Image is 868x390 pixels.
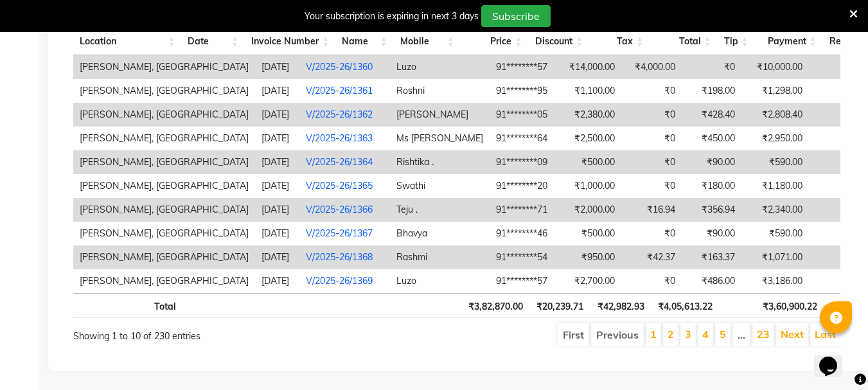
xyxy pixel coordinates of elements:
a: 5 [720,328,726,341]
a: V/2025-26/1364 [306,156,373,168]
td: [DATE] [255,222,299,245]
td: ₹950.00 [554,245,621,269]
td: ₹0 [621,127,682,150]
td: ₹2,700.00 [554,269,621,293]
a: V/2025-26/1369 [306,275,373,287]
button: Subscribe [481,5,551,27]
td: ₹500.00 [554,222,621,245]
th: Location: activate to sort column ascending [73,28,181,55]
td: [PERSON_NAME], [GEOGRAPHIC_DATA] [73,198,255,222]
td: ₹198.00 [682,79,741,103]
a: 2 [668,328,674,341]
td: ₹356.94 [682,198,741,222]
td: [PERSON_NAME], [GEOGRAPHIC_DATA] [73,269,255,293]
th: Price: activate to sort column ascending [461,28,529,55]
td: [PERSON_NAME], [GEOGRAPHIC_DATA] [73,174,255,198]
td: [DATE] [255,269,299,293]
td: [PERSON_NAME], [GEOGRAPHIC_DATA] [73,150,255,174]
th: Date: activate to sort column ascending [181,28,245,55]
td: [PERSON_NAME], [GEOGRAPHIC_DATA] [73,127,255,150]
a: Next [781,328,804,341]
a: 1 [650,328,657,341]
td: [DATE] [255,150,299,174]
td: [DATE] [255,127,299,150]
td: ₹428.40 [682,103,741,127]
a: Last [815,328,836,341]
td: ₹16.94 [621,198,682,222]
td: ₹2,950.00 [741,127,809,150]
td: ₹90.00 [682,222,741,245]
a: V/2025-26/1366 [306,204,373,215]
td: ₹0 [621,269,682,293]
td: ₹3,186.00 [741,269,809,293]
td: ₹10,000.00 [741,55,809,79]
td: ₹590.00 [741,150,809,174]
div: Your subscription is expiring in next 3 days [305,10,479,23]
td: Roshni [390,79,490,103]
td: [DATE] [255,79,299,103]
a: V/2025-26/1363 [306,132,373,144]
td: ₹163.37 [682,245,741,269]
td: Teju . [390,198,490,222]
td: ₹0 [621,174,682,198]
td: ₹450.00 [682,127,741,150]
td: Bhavya [390,222,490,245]
td: ₹90.00 [682,150,741,174]
a: V/2025-26/1365 [306,180,373,191]
td: ₹2,000.00 [554,198,621,222]
th: Mobile: activate to sort column ascending [394,28,461,55]
th: Total [73,293,182,318]
td: ₹590.00 [741,222,809,245]
th: ₹4,05,613.22 [651,293,719,318]
td: ₹486.00 [682,269,741,293]
a: V/2025-26/1360 [306,61,373,73]
td: ₹14,000.00 [554,55,621,79]
th: ₹42,982.93 [590,293,650,318]
th: Name: activate to sort column ascending [335,28,393,55]
td: ₹1,071.00 [741,245,809,269]
td: [PERSON_NAME], [GEOGRAPHIC_DATA] [73,103,255,127]
td: ₹2,500.00 [554,127,621,150]
td: [PERSON_NAME] [390,103,490,127]
td: ₹2,380.00 [554,103,621,127]
td: ₹0 [621,150,682,174]
th: Total: activate to sort column ascending [650,28,718,55]
a: V/2025-26/1361 [306,85,373,96]
td: ₹0 [682,55,741,79]
td: ₹42.37 [621,245,682,269]
td: Ms [PERSON_NAME] [390,127,490,150]
th: Tip: activate to sort column ascending [718,28,755,55]
td: [PERSON_NAME], [GEOGRAPHIC_DATA] [73,245,255,269]
td: ₹180.00 [682,174,741,198]
td: [DATE] [255,55,299,79]
a: V/2025-26/1368 [306,251,373,263]
td: ₹1,180.00 [741,174,809,198]
th: Tax: activate to sort column ascending [589,28,650,55]
th: Payment: activate to sort column ascending [755,28,823,55]
th: Invoice Number: activate to sort column ascending [245,28,335,55]
td: ₹2,340.00 [741,198,809,222]
th: ₹3,60,900.22 [756,293,824,318]
div: Showing 1 to 10 of 230 entries [73,322,382,343]
td: ₹2,808.40 [741,103,809,127]
a: 4 [702,328,709,341]
td: Luzo [390,269,490,293]
td: ₹0 [621,79,682,103]
a: V/2025-26/1367 [306,227,373,239]
a: 3 [685,328,691,341]
td: ₹1,100.00 [554,79,621,103]
td: ₹500.00 [554,150,621,174]
td: Rashmi [390,245,490,269]
th: Discount: activate to sort column ascending [528,28,589,55]
td: ₹0 [621,222,682,245]
td: ₹0 [621,103,682,127]
td: [DATE] [255,174,299,198]
td: [PERSON_NAME], [GEOGRAPHIC_DATA] [73,55,255,79]
td: ₹4,000.00 [621,55,682,79]
td: [PERSON_NAME], [GEOGRAPHIC_DATA] [73,222,255,245]
td: [DATE] [255,198,299,222]
a: 23 [757,328,770,341]
th: ₹20,239.71 [529,293,590,318]
a: V/2025-26/1362 [306,109,373,120]
td: Rishtika . [390,150,490,174]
